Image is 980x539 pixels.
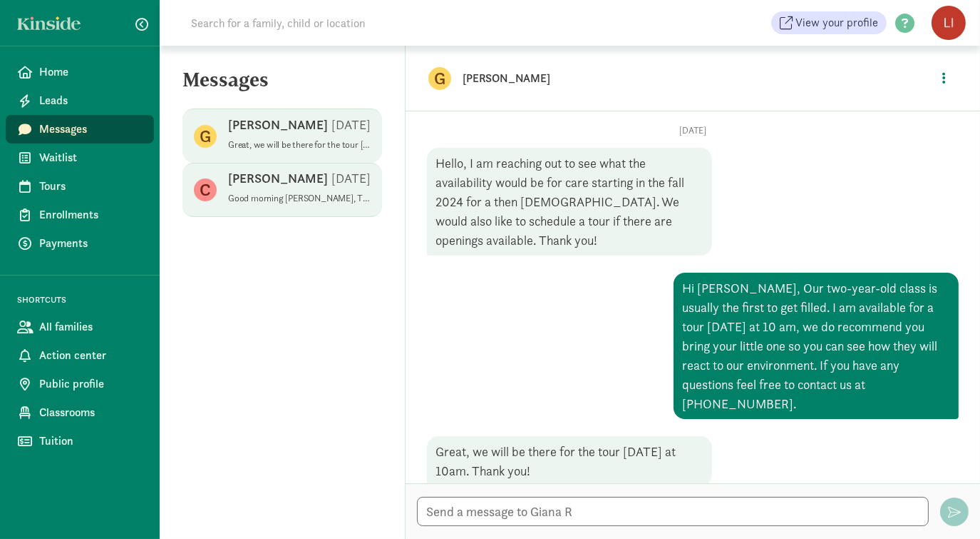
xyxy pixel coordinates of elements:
[39,206,143,223] span: Enrollments
[228,170,328,187] p: [PERSON_NAME]
[182,9,582,37] input: Search for a family, child or location
[331,116,371,134] p: [DATE]
[427,148,712,256] div: Hello, I am reaching out to see what the availability would be for care starting in the fall 2024...
[6,229,154,258] a: Payments
[39,235,143,252] span: Payments
[6,172,154,201] a: Tours
[795,14,878,31] span: View your profile
[39,121,143,138] span: Messages
[428,67,451,90] figure: G
[228,193,371,204] p: Good morning [PERSON_NAME], Thank you for showing interest in our daycare, we are available for a...
[6,370,154,398] a: Public profile
[6,115,154,143] a: Messages
[39,64,143,81] span: Home
[6,86,154,115] a: Leads
[427,125,959,136] p: [DATE]
[39,318,143,336] span: All families
[39,149,143,166] span: Waitlist
[39,92,143,109] span: Leads
[6,427,154,455] a: Tuition
[6,313,154,341] a: All families
[194,125,217,148] figure: G
[39,433,143,450] span: Tuition
[194,178,217,201] figure: C
[39,347,143,364] span: Action center
[6,398,154,427] a: Classrooms
[6,201,154,229] a: Enrollments
[228,116,328,134] p: [PERSON_NAME]
[463,69,912,89] p: [PERSON_NAME]
[674,273,959,419] div: Hi [PERSON_NAME], Our two-year-old class is usually the first to get filled. I am available for a...
[771,11,887,34] a: View your profile
[160,69,405,103] h5: Messages
[6,58,154,86] a: Home
[6,341,154,370] a: Action center
[228,139,371,151] p: Great, we will be there for the tour [DATE] at 10am. Thank you!
[39,376,143,393] span: Public profile
[331,170,371,187] p: [DATE]
[427,436,712,486] div: Great, we will be there for the tour [DATE] at 10am. Thank you!
[39,178,143,195] span: Tours
[39,404,143,421] span: Classrooms
[6,143,154,172] a: Waitlist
